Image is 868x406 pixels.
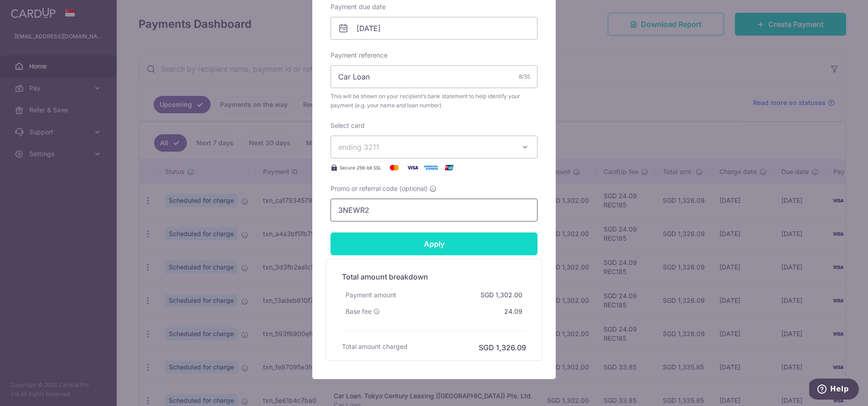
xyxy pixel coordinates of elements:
[501,303,526,320] div: 24.09
[331,51,387,60] label: Payment reference
[342,342,408,351] h6: Total amount charged
[422,162,440,173] img: American Express
[331,92,537,110] span: This will be shown on your recipient’s bank statement to help identify your payment (e.g. your na...
[342,271,526,282] h5: Total amount breakdown
[340,164,382,171] span: Secure 256-bit SSL
[477,287,526,303] div: SGD 1,302.00
[809,379,859,401] iframe: Opens a widget where you can find more information
[519,72,530,81] div: 8/35
[385,162,403,173] img: Mastercard
[331,2,386,11] label: Payment due date
[331,136,537,158] button: ending 3211
[331,17,537,40] input: DD / MM / YYYY
[403,162,422,173] img: Visa
[479,342,526,353] h6: SGD 1,326.09
[331,184,428,193] span: Promo or referral code (optional)
[331,121,365,130] label: Select card
[342,287,400,303] div: Payment amount
[440,162,458,173] img: UnionPay
[346,307,372,316] span: Base fee
[338,142,379,152] span: ending 3211
[331,232,537,255] input: Apply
